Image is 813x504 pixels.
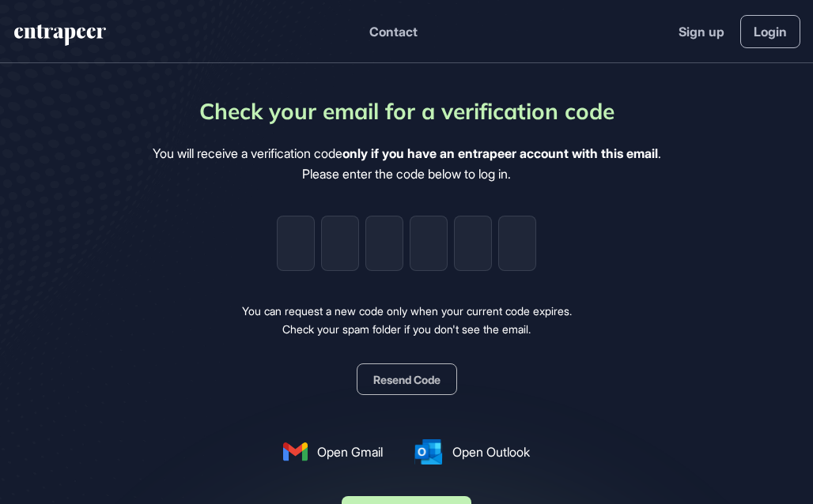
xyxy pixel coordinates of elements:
[317,442,383,461] span: Open Gmail
[452,442,530,461] span: Open Outlook
[357,363,457,395] button: Resend Code
[153,144,661,184] div: You will receive a verification code . Please enter the code below to log in.
[283,442,384,461] a: Open Gmail
[679,22,724,41] a: Sign up
[199,95,614,128] div: Check your email for a verification code
[414,439,530,465] a: Open Outlook
[342,145,658,161] b: only if you have an entrapeer account with this email
[13,24,108,51] a: entrapeer-logo
[369,21,418,42] button: Contact
[242,303,572,338] div: You can request a new code only when your current code expires. Check your spam folder if you don...
[740,15,800,48] a: Login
